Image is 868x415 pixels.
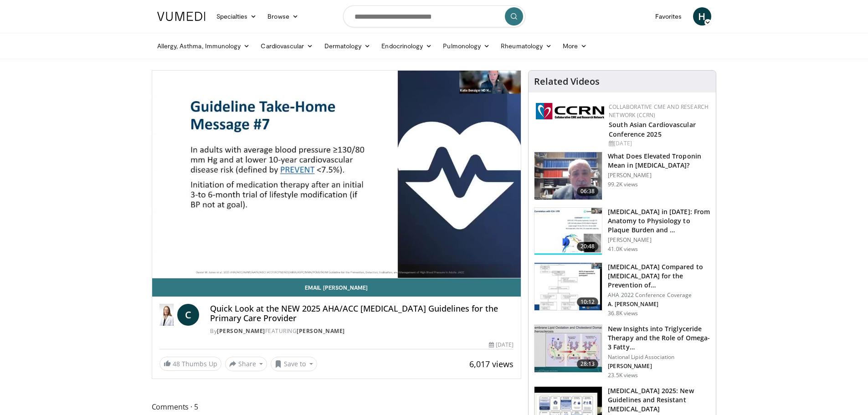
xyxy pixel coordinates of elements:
img: 98daf78a-1d22-4ebe-927e-10afe95ffd94.150x105_q85_crop-smart_upscale.jpg [534,152,602,200]
a: Rheumatology [495,37,557,55]
a: Cardiovascular [255,37,318,55]
span: 10:12 [577,297,599,307]
p: 41.0K views [608,246,638,253]
span: 06:38 [577,187,599,196]
button: Share [225,357,267,371]
p: 99.2K views [608,181,638,188]
a: 20:48 [MEDICAL_DATA] in [DATE]: From Anatomy to Physiology to Plaque Burden and … [PERSON_NAME] 4... [534,207,710,256]
a: 10:12 [MEDICAL_DATA] Compared to [MEDICAL_DATA] for the Prevention of… AHA 2022 Conference Covera... [534,262,710,317]
a: Pulmonology [437,37,495,55]
a: Allergy, Asthma, Immunology [152,37,256,55]
p: AHA 2022 Conference Coverage [608,292,710,299]
h3: [MEDICAL_DATA] 2025: New Guidelines and Resistant [MEDICAL_DATA] [608,386,710,414]
button: Save to [271,357,317,371]
div: By FEATURING [210,327,514,335]
a: Email [PERSON_NAME] [152,278,521,297]
a: H [693,7,711,26]
span: 20:48 [577,242,599,251]
p: [PERSON_NAME] [608,236,710,244]
p: [PERSON_NAME] [608,363,710,370]
h4: Quick Look at the NEW 2025 AHA/ACC [MEDICAL_DATA] Guidelines for the Primary Care Provider [210,304,514,323]
img: a04ee3ba-8487-4636-b0fb-5e8d268f3737.png.150x105_q85_autocrop_double_scale_upscale_version-0.2.png [536,103,604,119]
img: 45ea033d-f728-4586-a1ce-38957b05c09e.150x105_q85_crop-smart_upscale.jpg [534,325,602,372]
img: 823da73b-7a00-425d-bb7f-45c8b03b10c3.150x105_q85_crop-smart_upscale.jpg [534,208,602,255]
img: 7c0f9b53-1609-4588-8498-7cac8464d722.150x105_q85_crop-smart_upscale.jpg [534,263,602,310]
div: [DATE] [609,139,709,148]
a: Browse [262,7,304,26]
p: National Lipid Association [608,354,710,361]
h3: [MEDICAL_DATA] Compared to [MEDICAL_DATA] for the Prevention of… [608,262,710,290]
img: VuMedi Logo [157,12,205,21]
span: Comments 5 [152,401,522,413]
span: 28:13 [577,359,599,369]
a: More [557,37,592,55]
h3: New Insights into Triglyceride Therapy and the Role of Omega-3 Fatty… [608,324,710,352]
h4: Related Videos [534,76,600,87]
img: Dr. Catherine P. Benziger [159,304,174,326]
p: A. [PERSON_NAME] [608,301,710,308]
a: [PERSON_NAME] [297,327,345,335]
p: [PERSON_NAME] [608,172,710,179]
a: Specialties [211,7,262,26]
span: 6,017 views [469,359,514,369]
h3: What Does Elevated Troponin Mean in [MEDICAL_DATA]? [608,152,710,170]
a: 06:38 What Does Elevated Troponin Mean in [MEDICAL_DATA]? [PERSON_NAME] 99.2K views [534,152,710,200]
a: Favorites [650,7,688,26]
input: Search topics, interventions [343,5,525,27]
p: 23.5K views [608,372,638,379]
a: 48 Thumbs Up [159,357,221,371]
p: 36.8K views [608,310,638,317]
a: Collaborative CME and Research Network (CCRN) [609,103,709,119]
a: Endocrinology [376,37,437,55]
a: [PERSON_NAME] [217,327,265,335]
h3: [MEDICAL_DATA] in [DATE]: From Anatomy to Physiology to Plaque Burden and … [608,207,710,235]
a: 28:13 New Insights into Triglyceride Therapy and the Role of Omega-3 Fatty… National Lipid Associ... [534,324,710,379]
span: 48 [173,359,180,368]
video-js: Video Player [152,71,521,278]
a: South Asian Cardiovascular Conference 2025 [609,120,696,138]
div: [DATE] [489,341,514,349]
a: Dermatology [319,37,376,55]
a: C [177,304,199,326]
